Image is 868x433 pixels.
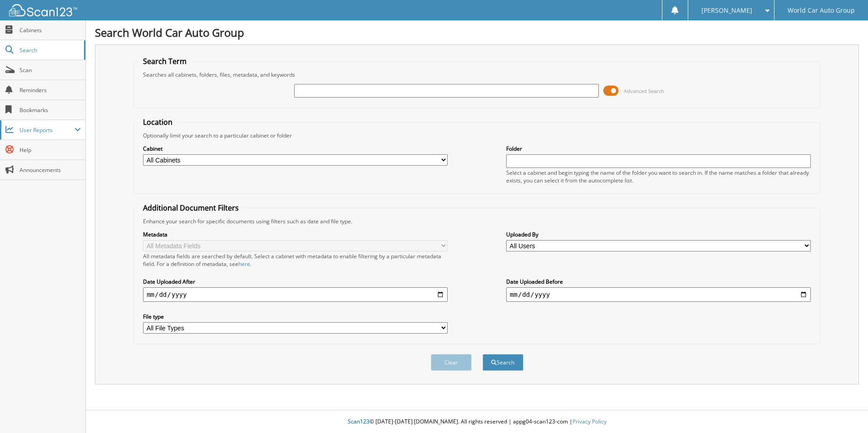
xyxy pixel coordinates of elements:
[20,126,74,134] span: User Reports
[348,418,370,425] span: Scan123
[20,86,81,94] span: Reminders
[624,88,664,94] span: Advanced Search
[138,217,815,225] div: Enhance your search for specific documents using filters such as date and file type.
[20,146,81,154] span: Help
[572,418,607,425] a: Privacy Policy
[86,411,868,433] div: © [DATE]-[DATE] [DOMAIN_NAME]. All rights reserved | appg04-scan123-com |
[788,8,855,13] span: World Car Auto Group
[823,389,868,433] iframe: Chat Widget
[95,25,859,40] h1: Search World Car Auto Group
[138,56,191,66] legend: Search Term
[20,26,81,34] span: Cabinets
[143,145,448,153] label: Cabinet
[506,169,811,184] div: Select a cabinet and begin typing the name of the folder you want to search in. If the name match...
[138,132,815,139] div: Optionally limit your search to a particular cabinet or folder
[431,354,472,371] button: Clear
[506,287,811,302] input: end
[138,71,815,79] div: Searches all cabinets, folders, files, metadata, and keywords
[20,66,81,74] span: Scan
[20,46,79,54] span: Search
[9,4,77,16] img: scan123-logo-white.svg
[483,354,523,371] button: Search
[138,117,177,127] legend: Location
[701,8,752,13] span: [PERSON_NAME]
[20,166,81,174] span: Announcements
[506,231,811,238] label: Uploaded By
[143,231,448,238] label: Metadata
[143,252,448,268] div: All metadata fields are searched by default. Select a cabinet with metadata to enable filtering b...
[143,287,448,302] input: start
[138,203,243,213] legend: Additional Document Filters
[20,106,81,114] span: Bookmarks
[506,145,811,153] label: Folder
[506,278,811,285] label: Date Uploaded Before
[143,278,448,285] label: Date Uploaded After
[143,313,448,320] label: File type
[238,260,250,268] a: here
